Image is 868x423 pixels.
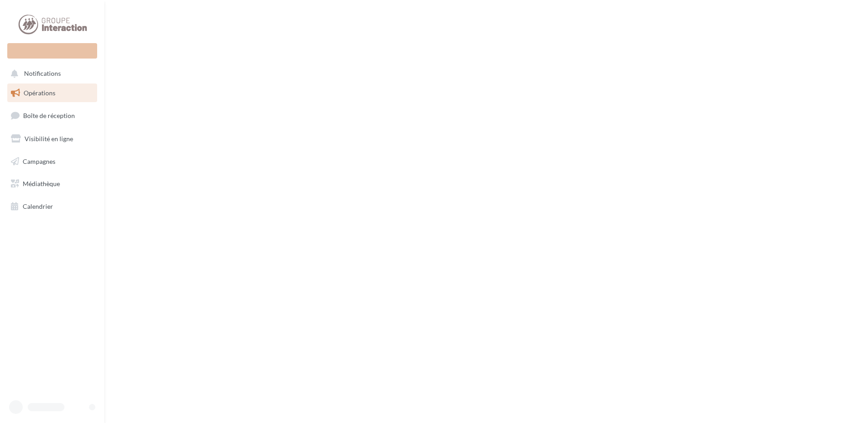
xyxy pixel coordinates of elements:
[23,112,75,119] span: Boîte de réception
[23,157,55,165] span: Campagnes
[5,106,99,125] a: Boîte de réception
[25,135,73,143] span: Visibilité en ligne
[23,180,60,187] span: Médiathèque
[5,152,99,171] a: Campagnes
[24,70,61,78] span: Notifications
[5,84,99,103] a: Opérations
[24,89,55,97] span: Opérations
[23,202,53,210] span: Calendrier
[7,43,97,59] div: Nouvelle campagne
[5,197,99,216] a: Calendrier
[5,129,99,148] a: Visibilité en ligne
[5,174,99,193] a: Médiathèque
